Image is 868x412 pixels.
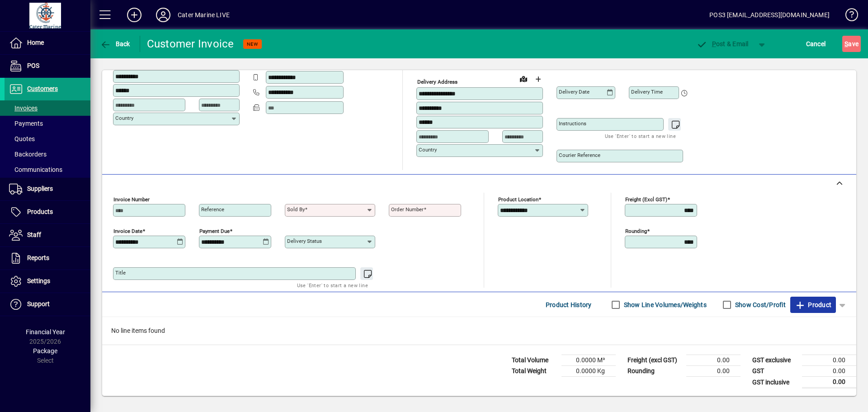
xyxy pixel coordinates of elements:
[733,300,786,309] label: Show Cost/Profit
[561,355,616,366] td: 0.0000 M³
[27,39,44,46] span: Home
[27,185,53,192] span: Suppliers
[605,131,676,141] mat-hint: Use 'Enter' to start a new line
[178,8,230,22] div: Cater Marine LIVE
[120,7,149,23] button: Add
[804,36,828,52] button: Cancel
[113,228,142,234] mat-label: Invoice date
[748,377,802,388] td: GST inclusive
[33,347,57,355] span: Package
[5,224,90,246] a: Staff
[531,72,545,86] button: Choose address
[102,317,856,345] div: No line items found
[287,238,322,244] mat-label: Delivery status
[90,36,140,52] app-page-header-button: Back
[542,297,595,313] button: Product History
[507,355,561,366] td: Total Volume
[844,40,848,47] span: S
[115,270,126,276] mat-label: Title
[27,62,39,69] span: POS
[201,206,224,213] mat-label: Reference
[5,100,90,116] a: Invoices
[9,104,38,112] span: Invoices
[27,254,49,261] span: Reports
[9,120,43,127] span: Payments
[26,328,65,336] span: Financial Year
[297,280,368,290] mat-hint: Use 'Enter' to start a new line
[709,8,830,22] div: POS3 [EMAIL_ADDRESS][DOMAIN_NAME]
[5,162,90,177] a: Communications
[498,196,538,203] mat-label: Product location
[27,231,41,238] span: Staff
[5,131,90,147] a: Quotes
[247,41,258,47] span: NEW
[391,206,424,213] mat-label: Order number
[9,166,62,173] span: Communications
[795,298,831,312] span: Product
[686,366,741,377] td: 0.00
[419,147,437,153] mat-label: Country
[5,55,90,77] a: POS
[5,147,90,162] a: Backorders
[712,40,716,47] span: P
[686,355,741,366] td: 0.00
[5,293,90,316] a: Support
[113,196,150,203] mat-label: Invoice number
[631,89,663,95] mat-label: Delivery time
[27,300,50,308] span: Support
[748,355,802,366] td: GST exclusive
[802,355,856,366] td: 0.00
[622,300,707,309] label: Show Line Volumes/Weights
[692,36,753,52] button: Post & Email
[149,7,178,23] button: Profile
[9,135,35,142] span: Quotes
[625,196,667,203] mat-label: Freight (excl GST)
[802,366,856,377] td: 0.00
[27,277,50,284] span: Settings
[559,152,600,158] mat-label: Courier Reference
[507,366,561,377] td: Total Weight
[623,355,686,366] td: Freight (excl GST)
[5,201,90,223] a: Products
[625,228,647,234] mat-label: Rounding
[842,36,861,52] button: Save
[287,206,305,213] mat-label: Sold by
[559,89,590,95] mat-label: Delivery date
[802,377,856,388] td: 0.00
[98,36,132,52] button: Back
[100,40,130,47] span: Back
[5,32,90,54] a: Home
[806,37,826,51] span: Cancel
[27,208,53,215] span: Products
[546,298,592,312] span: Product History
[623,366,686,377] td: Rounding
[5,247,90,270] a: Reports
[559,120,586,127] mat-label: Instructions
[839,2,857,31] a: Knowledge Base
[147,37,234,51] div: Customer Invoice
[844,37,859,51] span: ave
[5,178,90,200] a: Suppliers
[696,40,749,47] span: ost & Email
[748,366,802,377] td: GST
[790,297,836,313] button: Product
[27,85,58,92] span: Customers
[9,151,47,158] span: Backorders
[199,228,230,234] mat-label: Payment due
[516,71,531,86] a: View on map
[5,116,90,131] a: Payments
[115,115,133,121] mat-label: Country
[561,366,616,377] td: 0.0000 Kg
[5,270,90,293] a: Settings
